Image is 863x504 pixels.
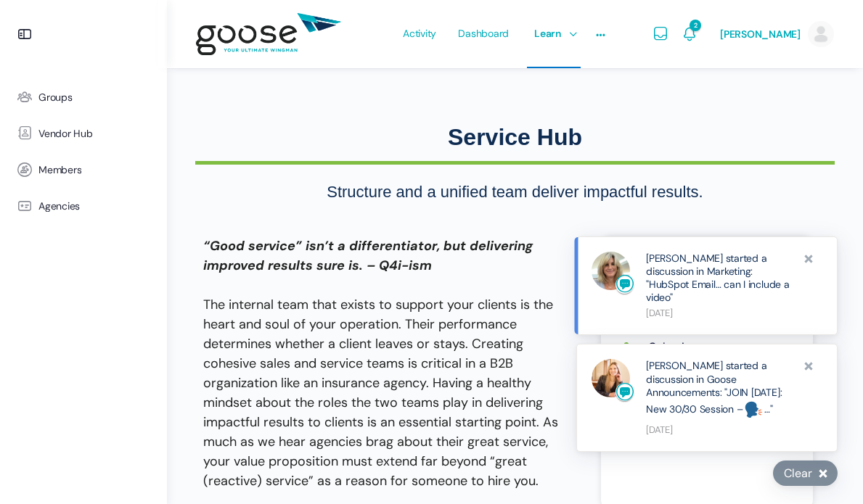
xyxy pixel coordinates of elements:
[720,28,801,41] span: [PERSON_NAME]
[592,252,630,290] img: Profile Photo
[646,306,793,320] span: [DATE]
[592,359,630,397] img: Profile Photo
[646,252,793,305] a: [PERSON_NAME] started a discussion in Marketing: "HubSpot Email… can I include a video"
[745,401,762,418] img: 🗣️
[7,152,160,188] a: Members
[38,128,93,140] span: Vendor Hub
[790,434,863,504] iframe: Chat Widget
[7,188,160,224] a: Agencies
[690,20,701,31] span: 2
[203,182,827,203] h3: Structure and a unified team deliver impactful results.
[38,200,80,212] span: Agencies
[38,91,73,104] span: Groups
[203,237,533,274] strong: “Good service” isn’t a differentiator, but delivering improved results sure is. – Q4i-ism
[203,295,576,491] p: The internal team that exists to support your clients is the heart and soul of your operation. Th...
[646,359,793,421] a: [PERSON_NAME] started a discussion in Goose Announcements: "JOIN [DATE]: New 30/30 Session –…"
[646,423,793,437] span: [DATE]
[784,466,812,481] span: Clear
[7,79,160,115] a: Groups
[203,123,827,153] h1: Service Hub
[38,164,81,176] span: Members
[7,115,160,152] a: Vendor Hub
